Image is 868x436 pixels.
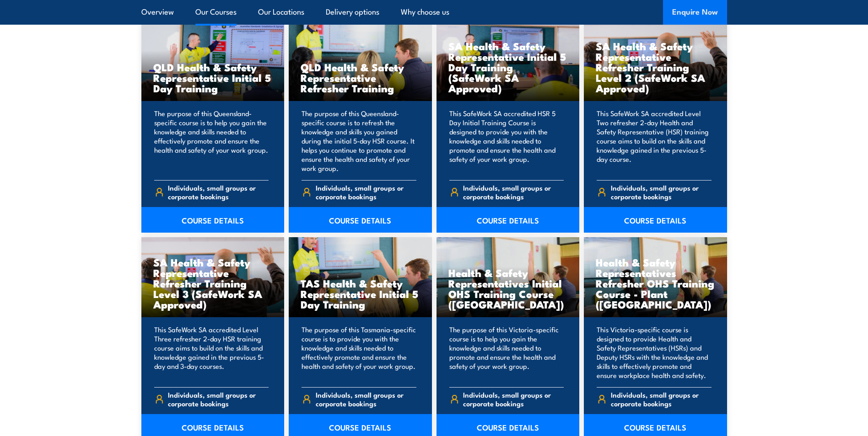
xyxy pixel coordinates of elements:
[584,207,727,233] a: COURSE DETAILS
[596,257,715,309] h3: Health & Safety Representatives Refresher OHS Training Course - Plant ([GEOGRAPHIC_DATA])
[449,109,564,173] p: This SafeWork SA accredited HSR 5 Day Initial Training Course is designed to provide you with the...
[611,183,712,201] span: Individuals, small groups or corporate bookings
[597,325,712,380] p: This Victoria-specific course is designed to provide Health and Safety Representatives (HSRs) and...
[301,62,420,93] h3: QLD Health & Safety Representative Refresher Training
[302,109,416,173] p: The purpose of this Queensland-specific course is to refresh the knowledge and skills you gained ...
[463,183,564,201] span: Individuals, small groups or corporate bookings
[154,325,269,380] p: This SafeWork SA accredited Level Three refresher 2-day HSR training course aims to build on the ...
[597,109,712,173] p: This SafeWork SA accredited Level Two refresher 2-day Health and Safety Representative (HSR) trai...
[301,278,420,309] h3: TAS Health & Safety Representative Initial 5 Day Training
[168,183,269,201] span: Individuals, small groups or corporate bookings
[463,390,564,408] span: Individuals, small groups or corporate bookings
[168,390,269,408] span: Individuals, small groups or corporate bookings
[448,41,568,93] h3: SA Health & Safety Representative Initial 5 Day Training (SafeWork SA Approved)
[316,183,416,201] span: Individuals, small groups or corporate bookings
[141,207,285,233] a: COURSE DETAILS
[611,390,712,408] span: Individuals, small groups or corporate bookings
[596,41,715,93] h3: SA Health & Safety Representative Refresher Training Level 2 (SafeWork SA Approved)
[437,207,580,233] a: COURSE DETAILS
[302,325,416,380] p: The purpose of this Tasmania-specific course is to provide you with the knowledge and skills need...
[449,325,564,380] p: The purpose of this Victoria-specific course is to help you gain the knowledge and skills needed ...
[153,62,273,93] h3: QLD Health & Safety Representative Initial 5 Day Training
[289,207,432,233] a: COURSE DETAILS
[153,257,273,309] h3: SA Health & Safety Representative Refresher Training Level 3 (SafeWork SA Approved)
[154,109,269,173] p: The purpose of this Queensland-specific course is to help you gain the knowledge and skills neede...
[316,390,416,408] span: Individuals, small groups or corporate bookings
[448,267,568,309] h3: Health & Safety Representatives Initial OHS Training Course ([GEOGRAPHIC_DATA])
